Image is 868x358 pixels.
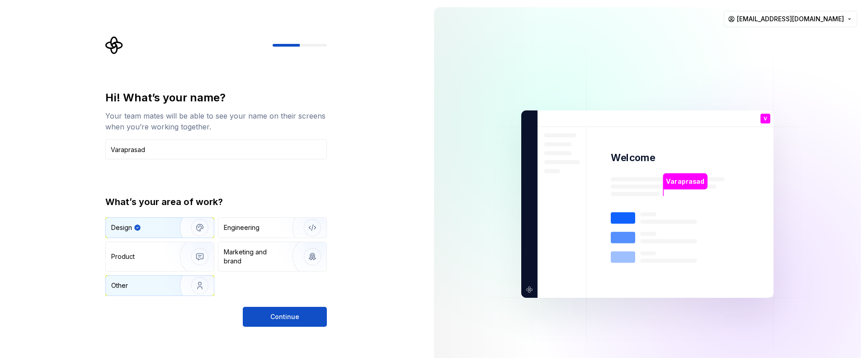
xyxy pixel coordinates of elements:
input: Han Solo [105,139,327,159]
svg: Supernova Logo [105,36,123,54]
div: Product [111,252,135,261]
div: Hi! What’s your name? [105,91,327,105]
button: [EMAIL_ADDRESS][DOMAIN_NAME] [724,11,857,27]
span: [EMAIL_ADDRESS][DOMAIN_NAME] [737,14,844,24]
p: Welcome [611,151,655,164]
div: Marketing and brand [224,248,285,266]
div: What’s your area of work? [105,196,327,208]
p: Varaprasad [666,177,704,186]
p: V [764,116,767,121]
div: Your team mates will be able to see your name on their screens when you’re working together. [105,110,327,132]
div: Other [111,281,128,290]
div: Design [111,223,132,232]
div: Engineering [224,223,259,232]
button: Continue [243,307,327,327]
span: Continue [270,312,299,321]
